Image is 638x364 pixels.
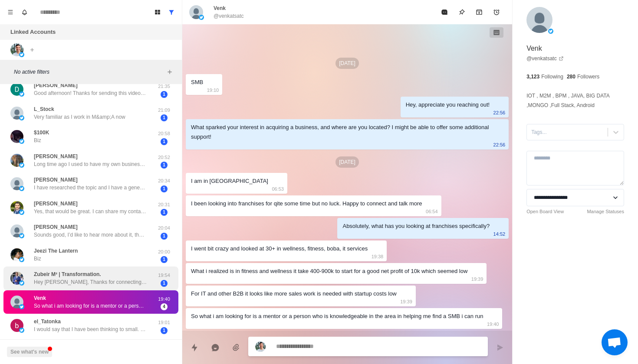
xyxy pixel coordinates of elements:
[34,278,147,286] p: Hey [PERSON_NAME], Thanks for connecting. I am in the Capital Markets space, helping companies ra...
[191,289,397,299] div: For IT and other B2B it looks like more sales work is needed with startup costs low
[34,129,49,136] p: $100K
[19,91,24,97] img: picture
[10,177,23,190] img: picture
[34,105,54,113] p: L_Stock
[161,162,168,169] span: 1
[493,108,506,117] p: 22:56
[191,244,368,253] div: I went bit crazy and looked at 30+ in wellness, fitness, boba, it services
[372,252,384,261] p: 19:38
[161,138,168,145] span: 1
[567,73,576,81] p: 280
[34,247,78,255] p: Jeezi The Lantern
[19,210,24,215] img: picture
[493,229,506,239] p: 14:52
[19,115,24,120] img: picture
[34,255,41,263] p: Biz
[526,43,542,54] p: Venk
[164,67,175,77] button: Add filters
[161,114,168,121] span: 1
[10,107,23,120] img: picture
[161,256,168,263] span: 1
[34,184,147,192] p: I have researched the topic and I have a general understanding of how the process works. However,...
[34,136,41,144] p: Biz
[19,233,24,238] img: picture
[10,130,23,143] img: picture
[161,91,168,98] span: 1
[342,221,490,231] div: Absolutely, what has you looking at franchises specifically?
[19,280,24,286] img: picture
[34,89,147,97] p: Good afternoon! Thanks for sending this video. I will surely watch tonight. To answer your questi...
[34,302,147,310] p: So what i am looking for is a mentor or a person who is knowledgeable in the area in helping me f...
[34,231,147,239] p: Sounds good, I’d like to hear more about it, thanks
[577,73,599,81] p: Followers
[272,184,284,194] p: 06:53
[34,153,78,160] p: [PERSON_NAME]
[526,7,552,33] img: picture
[426,207,438,216] p: 06:54
[153,224,175,232] p: 20:04
[161,185,168,192] span: 1
[10,83,23,96] img: picture
[153,83,175,90] p: 21:35
[335,156,359,168] p: [DATE]
[189,5,203,19] img: picture
[34,318,61,325] p: el_Tatonka
[153,154,175,161] p: 20:52
[161,327,168,334] span: 1
[34,176,78,184] p: [PERSON_NAME]
[214,12,244,20] p: @venkatsatc
[153,201,175,208] p: 20:31
[19,186,24,191] img: picture
[493,140,506,149] p: 22:56
[587,208,624,215] a: Manage Statuses
[10,224,23,237] img: picture
[487,319,499,329] p: 19:40
[400,297,412,306] p: 19:39
[227,339,245,356] button: Add media
[34,160,147,168] p: Long time ago I used to have my own business. So I know the beauty of having own business. I’m in...
[526,208,564,215] a: Open Board View
[19,304,24,309] img: picture
[161,209,168,216] span: 1
[526,73,539,81] p: 3,123
[19,139,24,144] img: picture
[153,296,175,303] p: 19:40
[10,43,23,56] img: picture
[255,341,266,352] img: picture
[161,233,168,240] span: 1
[34,325,147,333] p: I would say that I have been thinking to small. I have had a few side hustles and made a little m...
[526,55,564,62] a: @venkatsatc
[10,296,23,309] img: picture
[470,3,488,21] button: Archive
[34,200,78,208] p: [PERSON_NAME]
[471,274,483,284] p: 19:39
[153,177,175,185] p: 20:34
[10,201,23,214] img: picture
[7,347,52,357] button: See what's new
[10,28,56,36] p: Linked Accounts
[10,319,23,332] img: picture
[153,319,175,326] p: 19:01
[10,154,23,167] img: picture
[335,58,359,69] p: [DATE]
[602,329,628,355] a: Open chat
[27,45,37,55] button: Add account
[19,52,24,57] img: picture
[186,339,203,356] button: Quick replies
[34,223,78,231] p: [PERSON_NAME]
[207,85,219,95] p: 19:10
[161,303,168,310] span: 4
[199,15,204,20] img: picture
[34,113,125,121] p: Very familiar as I work in M&amp;A now
[161,280,168,287] span: 1
[34,294,46,302] p: Venk
[10,248,23,261] img: picture
[17,5,31,19] button: Notifications
[191,123,490,142] div: What sparked your interest in acquiring a business, and where are you located? I might be able to...
[19,162,24,168] img: picture
[153,130,175,137] p: 20:58
[19,328,24,333] img: picture
[34,208,147,215] p: Yes, that would be great. I can share my contact info and my availability for next week if that w...
[488,3,505,21] button: Add reminder
[191,78,203,87] div: SMB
